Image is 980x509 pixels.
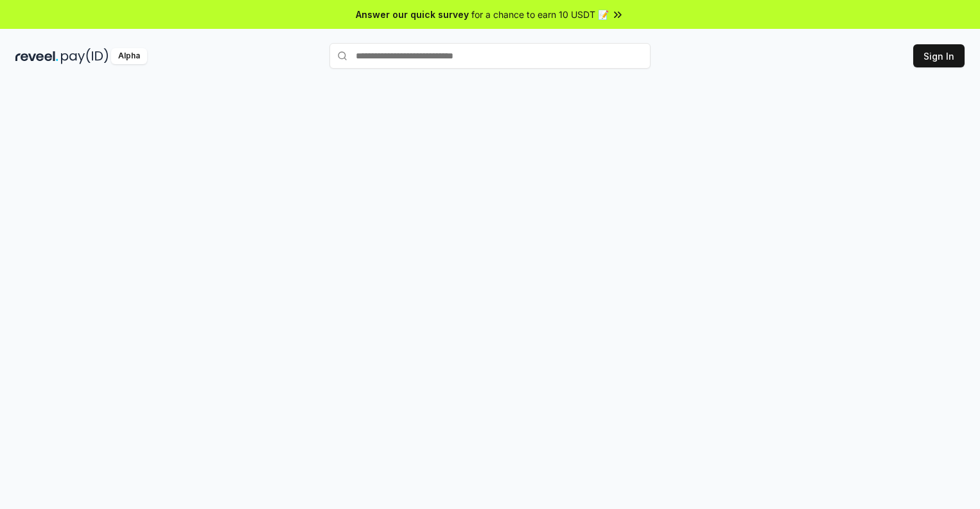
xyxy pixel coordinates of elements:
[111,48,147,64] div: Alpha
[913,44,965,67] button: Sign In
[356,8,469,21] span: Answer our quick survey
[61,48,109,64] img: pay_id
[471,8,609,21] span: for a chance to earn 10 USDT 📝
[15,48,58,64] img: reveel_dark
